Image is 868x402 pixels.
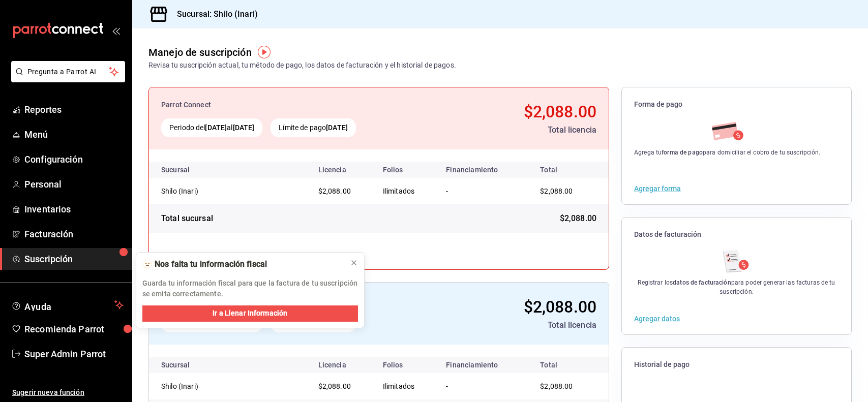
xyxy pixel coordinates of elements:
[11,61,125,82] button: Pregunta a Parrot AI
[161,212,213,225] div: Total sucursal
[161,381,263,391] div: Shilo (Inari)
[438,373,528,399] td: -
[375,373,438,399] td: Ilimitados
[528,162,609,178] th: Total
[310,162,375,178] th: Licencia
[662,149,703,156] strong: forma de pago
[161,100,436,110] div: Parrot Connect
[161,186,263,196] div: Shilo (Inari)
[7,74,125,84] a: Pregunta a Parrot AI
[318,187,351,195] span: $2,088.00
[326,123,348,132] strong: [DATE]
[375,357,438,373] th: Folios
[24,202,124,216] span: Inventarios
[24,128,124,141] span: Menú
[375,178,438,204] td: Ilimitados
[24,252,124,266] span: Suscripción
[213,308,287,319] span: Ir a Llenar Información
[24,152,124,166] span: Configuración
[560,212,596,225] span: $2,088.00
[169,8,258,20] h3: Sucursal: Shilo (Inari)
[524,102,596,121] span: $2,088.00
[161,118,262,137] div: Periodo del al
[142,259,342,270] div: 🫥 Nos falta tu información fiscal
[528,357,609,373] th: Total
[634,360,839,369] span: Historial de pago
[258,46,271,58] img: Tooltip marker
[318,382,351,390] span: $2,088.00
[438,162,528,178] th: Financiamiento
[375,162,438,178] th: Folios
[148,45,252,60] div: Manejo de suscripción
[205,123,227,132] strong: [DATE]
[24,227,124,241] span: Facturación
[634,185,681,192] button: Agregar forma
[438,178,528,204] td: -
[634,148,821,157] div: Agrega tu para domiciliar el cobro de tu suscripción.
[161,166,217,174] div: Sucursal
[233,123,255,132] strong: [DATE]
[112,26,120,35] button: open_drawer_menu
[24,322,124,336] span: Recomienda Parrot
[444,124,596,136] div: Total licencia
[634,315,680,322] button: Agregar datos
[24,177,124,191] span: Personal
[634,230,839,239] span: Datos de facturación
[142,305,358,322] button: Ir a Llenar Información
[142,278,358,299] p: Guarda tu información fiscal para que la factura de tu suscripción se emita correctamente.
[12,387,124,398] span: Sugerir nueva función
[24,299,110,311] span: Ayuda
[540,187,573,195] span: $2,088.00
[27,67,109,77] span: Pregunta a Parrot AI
[24,347,124,361] span: Super Admin Parrot
[24,103,124,116] span: Reportes
[634,100,839,109] span: Forma de pago
[148,60,456,71] div: Revisa tu suscripción actual, tu método de pago, los datos de facturación y el historial de pagos.
[271,118,356,137] div: Límite de pago
[634,278,839,296] div: Registrar los para poder generar las facturas de tu suscripción.
[438,357,528,373] th: Financiamiento
[161,361,217,369] div: Sucursal
[540,382,573,390] span: $2,088.00
[444,319,596,331] div: Total licencia
[673,279,731,286] strong: datos de facturación
[524,297,596,317] span: $2,088.00
[310,357,375,373] th: Licencia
